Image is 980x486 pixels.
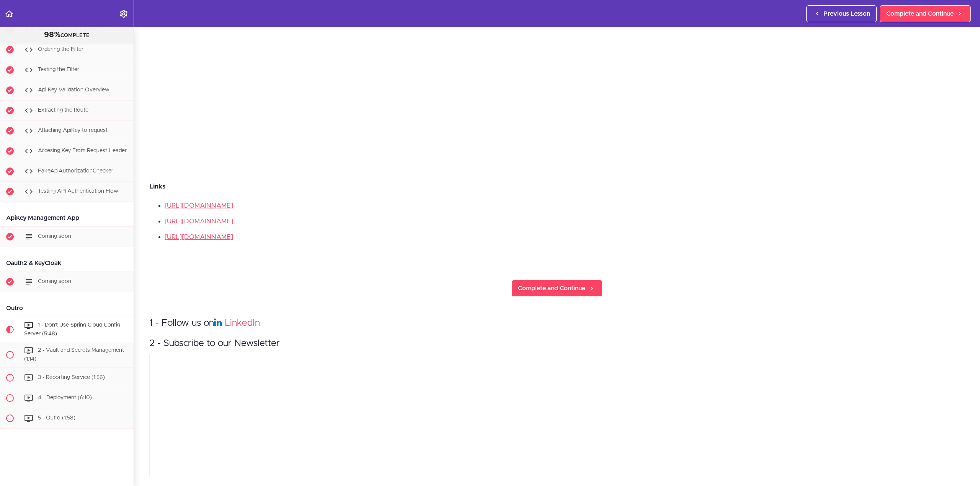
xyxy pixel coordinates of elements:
[823,9,870,18] span: Previous Lesson
[5,9,14,18] svg: Back to course curriculum
[149,317,965,330] h3: 1 - Follow us on
[38,128,108,133] span: Attaching ApiKey to request
[38,47,83,52] span: Ordering the Filter
[38,88,109,93] span: Api Key Validation Overview
[38,234,71,239] span: Coming soon
[24,348,124,362] span: 2 - Vault and Secrets Management (1:14)
[38,189,118,194] span: Testing API Authentication Flow
[518,284,585,293] span: Complete and Continue
[225,319,260,328] a: LinkedIn
[24,323,120,337] span: 1 - Don't Use Spring Cloud Config Server (5:48)
[165,202,233,209] a: [URL][DOMAIN_NAME]
[165,234,233,240] a: [URL][DOMAIN_NAME]
[38,279,71,284] span: Coming soon
[806,5,877,22] a: Previous Lesson
[44,31,60,39] span: 98%
[119,9,128,18] svg: Settings Menu
[38,395,92,400] span: 4 - Deployment (6:10)
[149,183,165,190] strong: Links
[38,108,88,113] span: Extracting the Route
[165,218,233,224] a: [URL][DOMAIN_NAME]
[38,148,127,154] span: Accesing Key From Request Header
[880,5,971,22] a: Complete and Continue
[149,337,965,350] h3: 2 - Subscribe to our Newsletter
[38,375,105,380] span: 3 - Reporting Service (1:56)
[38,415,75,421] span: 5 - Outro (1:58)
[38,67,79,73] span: Testing the Filter
[10,30,124,40] div: COMPLETE
[886,9,954,18] span: Complete and Continue
[38,169,113,174] span: FakeApiAuthorizationChecker
[511,280,603,297] a: Complete and Continue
